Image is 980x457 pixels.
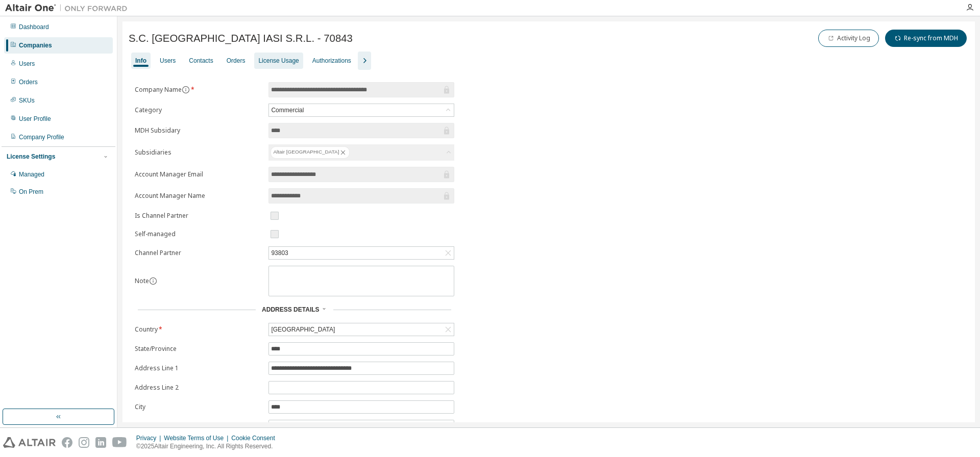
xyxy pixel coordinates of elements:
label: Country [135,325,262,334]
div: Dashboard [19,23,49,31]
div: 93803 [269,247,454,259]
div: [GEOGRAPHIC_DATA] [269,323,454,336]
p: © 2025 Altair Engineering, Inc. All Rights Reserved. [136,442,281,451]
div: Companies [19,41,52,49]
label: Address Line 2 [135,384,262,392]
label: MDH Subsidary [135,126,262,135]
label: Note [135,276,149,285]
button: Re-sync from MDH [885,30,967,47]
div: License Settings [7,153,55,161]
div: Info [135,57,146,65]
label: Is Channel Partner [135,212,262,220]
label: Account Manager Email [135,170,262,179]
div: Users [160,57,176,65]
div: Managed [19,170,44,179]
div: License Usage [258,57,299,65]
label: Subsidiaries [135,148,262,157]
label: City [135,403,262,411]
div: [GEOGRAPHIC_DATA] [269,324,336,335]
img: altair_logo.svg [3,437,56,448]
img: youtube.svg [112,437,127,448]
label: Self-managed [135,230,262,238]
label: Address Line 1 [135,364,262,372]
div: Cookie Consent [231,434,281,442]
div: 93803 [269,247,289,259]
div: Orders [227,57,246,65]
div: SKUs [19,96,35,105]
label: Account Manager Name [135,192,262,200]
div: Altair [GEOGRAPHIC_DATA] [271,146,350,159]
div: Commercial [269,105,305,116]
div: Users [19,60,35,68]
span: Address Details [262,306,319,313]
button: information [149,277,157,285]
img: Altair One [5,3,133,13]
label: Channel Partner [135,249,262,257]
div: User Profile [19,115,51,123]
div: Authorizations [312,57,351,65]
label: Company Name [135,86,262,94]
img: instagram.svg [79,437,89,448]
div: On Prem [19,188,43,196]
div: Orders [19,78,38,86]
button: Activity Log [818,30,879,47]
button: information [182,86,190,94]
label: Category [135,106,262,114]
div: Commercial [269,104,454,116]
div: Contacts [189,57,213,65]
div: Privacy [136,434,164,442]
img: facebook.svg [62,437,72,448]
div: Company Profile [19,133,64,141]
div: Altair [GEOGRAPHIC_DATA] [268,144,454,161]
div: Website Terms of Use [164,434,231,442]
img: linkedin.svg [95,437,106,448]
label: State/Province [135,345,262,353]
span: S.C. [GEOGRAPHIC_DATA] IASI S.R.L. - 70843 [129,33,353,44]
